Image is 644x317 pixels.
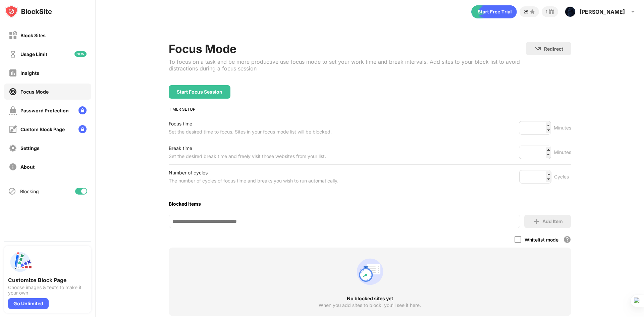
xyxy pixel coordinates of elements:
[5,5,52,18] img: logo-blocksite.svg
[9,125,17,134] img: customize-block-page-off.svg
[169,201,571,207] div: Blocked Items
[20,70,39,76] div: Insights
[354,256,386,288] div: animation
[169,42,526,56] div: Focus Mode
[74,51,87,57] img: new-icon.svg
[78,125,87,133] img: lock-menu.svg
[547,8,555,16] img: reward-small.svg
[580,8,625,15] div: [PERSON_NAME]
[528,8,536,16] img: points-small.svg
[177,89,222,95] div: Start Focus Session
[9,31,17,40] img: block-off.svg
[78,106,87,114] img: lock-menu.svg
[20,164,35,170] div: About
[20,33,46,38] div: Block Sites
[565,6,576,17] img: ACg8ocLp99a96v-7vfnhvG6ZNaGFndAUw_ZddnPpqD4_kqd1CZaJSqk6=s96-c
[544,46,563,52] div: Redirect
[169,152,326,160] div: Set the desired break time and freely visit those websites from your list.
[9,69,17,77] img: insights-off.svg
[20,189,39,194] div: Blocking
[169,169,338,177] div: Number of cycles
[169,107,571,112] div: TIMER SETUP
[9,163,17,171] img: about-off.svg
[471,5,517,18] div: animation
[9,50,17,58] img: time-usage-off.svg
[554,124,571,132] div: Minutes
[169,120,332,128] div: Focus time
[20,51,47,57] div: Usage Limit
[525,237,558,243] div: Whitelist mode
[8,298,49,309] div: Go Unlimited
[20,108,69,113] div: Password Protection
[20,89,49,95] div: Focus Mode
[9,144,17,152] img: settings-off.svg
[8,250,32,274] img: push-custom-page.svg
[169,144,326,152] div: Break time
[554,148,571,156] div: Minutes
[20,126,65,132] div: Custom Block Page
[9,106,17,115] img: password-protection-off.svg
[8,187,16,195] img: blocking-icon.svg
[9,88,17,96] img: focus-on.svg
[319,303,421,308] div: When you add sites to block, you’ll see it here.
[8,285,87,296] div: Choose images & texts to make it your own
[542,219,563,224] div: Add Item
[169,58,526,72] div: To focus on a task and be more productive use focus mode to set your work time and break interval...
[554,173,571,181] div: Cycles
[546,9,547,14] div: 1
[169,296,571,301] div: No blocked sites yet
[524,9,528,14] div: 25
[169,128,332,136] div: Set the desired time to focus. Sites in your focus mode list will be blocked.
[8,277,87,283] div: Customize Block Page
[169,177,338,185] div: The number of cycles of focus time and breaks you wish to run automatically.
[20,145,40,151] div: Settings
